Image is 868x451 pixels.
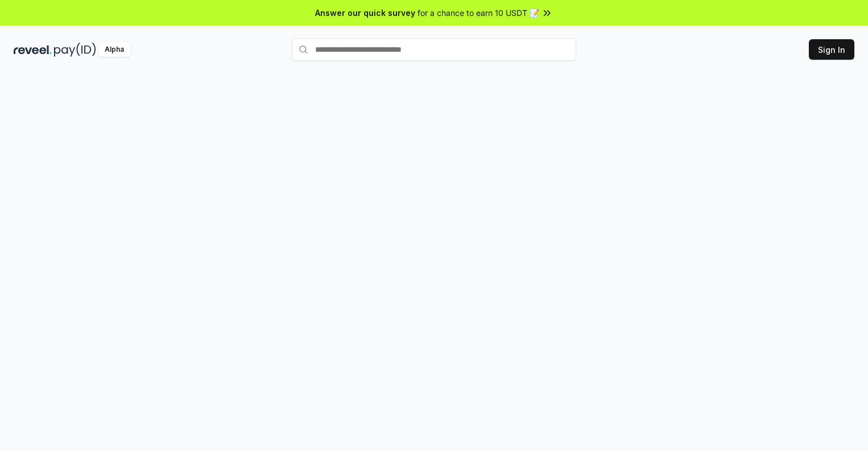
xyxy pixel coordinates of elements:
[98,43,130,57] div: Alpha
[315,7,415,19] span: Answer our quick survey
[809,39,854,60] button: Sign In
[14,43,52,57] img: reveel_dark
[418,7,539,19] span: for a chance to earn 10 USDT 📝
[54,43,96,57] img: pay_id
